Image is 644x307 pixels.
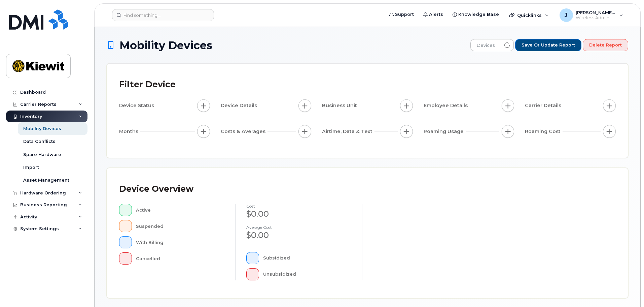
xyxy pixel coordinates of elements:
div: Subsidized [263,252,352,264]
div: Cancelled [136,252,225,265]
span: Months [119,128,140,135]
span: Device Details [221,102,259,109]
span: Save or Update Report [522,42,575,48]
span: Costs & Averages [221,128,267,135]
div: Suspended [136,220,225,232]
span: Roaming Usage [424,128,466,135]
div: Device Overview [119,180,193,198]
div: $0.00 [246,208,351,220]
span: Device Status [119,102,156,109]
div: $0.00 [246,229,351,241]
div: With Billing [136,236,225,248]
span: Devices [471,39,501,52]
div: Unsubsidized [263,268,352,280]
h4: Average cost [246,225,351,229]
span: Roaming Cost [525,128,563,135]
span: Airtime, Data & Text [322,128,374,135]
div: Active [136,204,225,216]
span: Carrier Details [525,102,563,109]
button: Save or Update Report [515,39,581,51]
span: Mobility Devices [119,39,212,51]
div: Filter Device [119,76,176,93]
button: Delete Report [583,39,628,51]
h4: cost [246,204,351,208]
span: Delete Report [589,42,622,48]
span: Employee Details [424,102,470,109]
span: Business Unit [322,102,359,109]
